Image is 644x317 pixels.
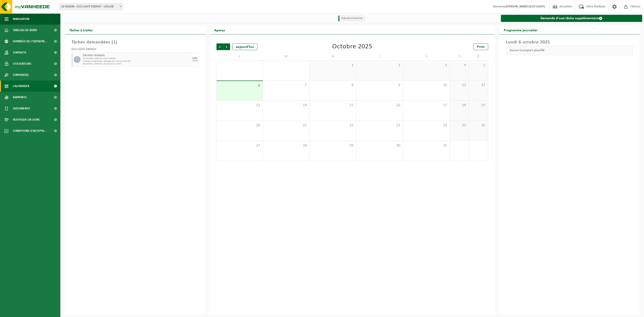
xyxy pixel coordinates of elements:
span: 1 [113,40,116,45]
span: 28 [265,143,307,148]
span: Documents [13,103,30,114]
span: Demandeur: [PERSON_NAME] (ECO LIGHT) [83,63,191,65]
span: 1 [312,63,354,68]
div: aujourd'hui [232,43,257,50]
span: Boutique en ligne [13,114,40,125]
span: 22 [312,123,354,128]
h3: Tâches demandées ( ) [72,39,199,46]
span: 13 [219,103,261,108]
span: 3 [405,63,447,68]
span: 11 [452,83,466,88]
span: POUB 5000 L DIB/ECO LIGHT ENERGY [83,57,191,60]
h2: Tâches à traiter [65,26,97,34]
span: 10-932046 - ECO LIGHT ENERGY - LÉGLISE [59,4,123,10]
span: Utilisateurs [13,58,31,69]
span: 9 [359,83,401,88]
div: 13/10 [192,60,198,62]
span: 19 [471,103,485,108]
span: 4 [452,63,466,68]
span: Tableau de bord [13,25,37,36]
span: Précédent [216,43,223,50]
span: 20 [219,123,261,128]
span: 12 [471,83,485,88]
span: 10-932046 - ECO LIGHT ENERGY - LÉGLISE [59,3,123,10]
span: Contacts [13,47,26,58]
span: Données de l'entrepr... [13,36,47,47]
td: V [403,52,450,60]
h2: Programme journalier [499,26,542,34]
span: 24 [405,123,447,128]
span: 10 [405,83,447,88]
span: 26 [471,123,485,128]
span: 23 [359,123,401,128]
a: Demande d'une tâche supplémentaire [501,15,642,22]
div: LUN. [192,57,198,60]
span: 29 [312,143,354,148]
span: 14 [265,103,307,108]
td: J [356,52,403,60]
td: M [310,52,356,60]
span: Conditions d'accepta... [13,125,47,136]
a: Print [473,43,488,50]
h2: Aperçu [210,26,230,34]
span: 16 [359,103,401,108]
span: 8 [312,83,354,88]
div: Aucun transport planifié [506,46,633,55]
span: 7 [265,83,307,88]
span: 30 [359,143,401,148]
h3: Lundi 6 octobre 2025 [506,39,633,46]
span: 6 [219,83,261,88]
div: ECO LIGHT ENERGY [72,48,199,52]
td: D [469,52,488,60]
td: M [263,52,310,60]
div: Octobre 2025 [332,43,372,50]
span: 17 [405,103,447,108]
span: 5 [471,63,485,68]
span: Suivant [223,43,230,50]
span: Print [477,45,485,49]
span: 21 [265,123,307,128]
span: 18 [452,103,466,108]
span: 25 [452,123,466,128]
span: Vidange sur demande - passage dans une tournée fixe [83,60,191,63]
td: L [216,52,263,60]
span: Déchets résiduels [83,54,191,57]
span: 15 [312,103,354,108]
span: Calendrier [13,81,29,92]
span: Contrat(s) [13,69,28,81]
li: Exécuté et terminé [338,15,365,21]
span: 31 [405,143,447,148]
strong: [PERSON_NAME] (ECO LIGHT) [506,5,545,8]
span: 27 [219,143,261,148]
td: S [450,52,469,60]
span: Rapports [13,92,27,103]
span: 2 [359,63,401,68]
span: Navigation [13,13,29,25]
